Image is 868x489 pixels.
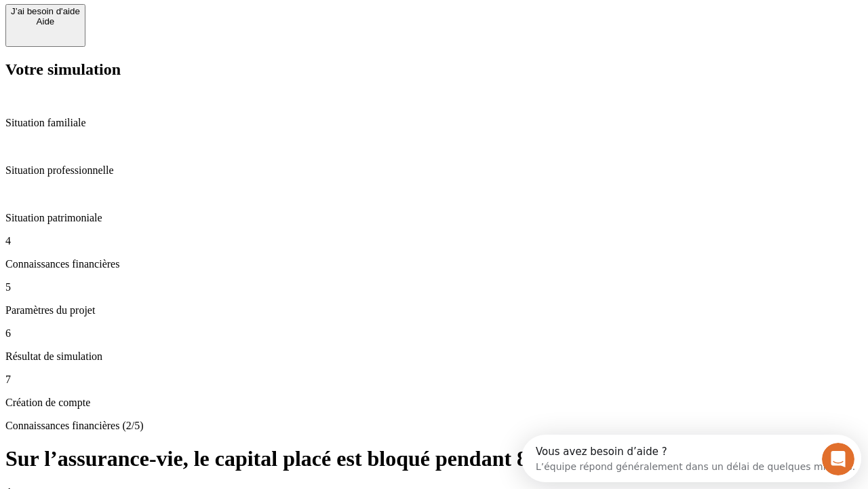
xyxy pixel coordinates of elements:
p: Création de compte [5,397,863,409]
div: L’équipe répond généralement dans un délai de quelques minutes. [14,22,334,37]
h1: Sur l’assurance-vie, le capital placé est bloqué pendant 8 ans ? [5,446,863,471]
p: Situation patrimoniale [5,212,863,224]
div: J’ai besoin d'aide [11,6,80,16]
p: Connaissances financières [5,258,863,270]
iframe: Intercom live chat discovery launcher [521,435,861,482]
p: Situation familiale [5,117,863,129]
p: Connaissances financières (2/5) [5,420,863,432]
div: Aide [11,16,80,26]
p: 4 [5,235,863,247]
p: Situation professionnelle [5,164,863,177]
h2: Votre simulation [5,60,863,79]
p: Résultat de simulation [5,350,863,363]
button: J’ai besoin d'aideAide [5,4,85,47]
div: Ouvrir le Messenger Intercom [5,5,374,43]
p: 6 [5,327,863,340]
p: 7 [5,374,863,386]
p: Paramètres du projet [5,304,863,316]
iframe: Intercom live chat [822,443,854,475]
div: Vous avez besoin d’aide ? [14,12,334,22]
p: 5 [5,281,863,293]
